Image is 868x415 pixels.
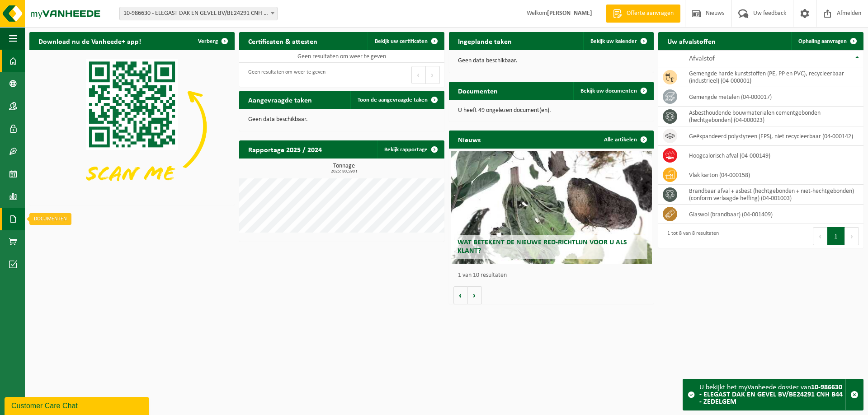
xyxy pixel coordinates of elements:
button: Next [426,66,440,84]
h2: Uw afvalstoffen [658,32,725,50]
td: hoogcalorisch afval (04-000149) [682,146,863,165]
td: gemengde metalen (04-000017) [682,87,863,107]
h3: Tonnage [244,163,444,174]
h2: Rapportage 2025 / 2024 [239,140,331,158]
button: Verberg [191,32,234,50]
button: Volgende [468,286,482,304]
h2: Ingeplande taken [449,32,521,50]
td: Geen resultaten om weer te geven [239,50,444,63]
strong: 10-986630 - ELEGAST DAK EN GEVEL BV/BE24291 CNH B44 - ZEDELGEM [699,384,843,406]
span: Toon de aangevraagde taken [358,97,428,103]
span: 10-986630 - ELEGAST DAK EN GEVEL BV/BE24291 CNH B44 - ZEDELGEM [120,7,277,20]
span: Afvalstof [689,55,715,62]
strong: [PERSON_NAME] [547,10,592,17]
td: brandbaar afval + asbest (hechtgebonden + niet-hechtgebonden) (conform verlaagde heffing) (04-001... [682,185,863,205]
h2: Download nu de Vanheede+ app! [29,32,150,50]
button: Vorige [453,286,468,304]
a: Bekijk uw documenten [573,82,653,100]
span: Bekijk uw certificaten [375,38,428,44]
p: Geen data beschikbaar. [458,58,645,64]
td: asbesthoudende bouwmaterialen cementgebonden (hechtgebonden) (04-000023) [682,107,863,126]
button: Next [845,227,859,245]
div: U bekijkt het myVanheede dossier van [699,379,845,410]
a: Alle artikelen [597,131,653,149]
div: Geen resultaten om weer te geven [244,65,325,85]
a: Toon de aangevraagde taken [350,91,443,109]
a: Bekijk rapportage [377,140,443,159]
span: Ophaling aanvragen [798,38,847,44]
h2: Certificaten & attesten [239,32,326,50]
button: 1 [827,227,845,245]
h2: Aangevraagde taken [239,91,321,108]
button: Previous [813,227,827,245]
p: 1 van 10 resultaten [458,272,650,279]
td: vlak karton (04-000158) [682,165,863,185]
h2: Documenten [449,82,507,99]
span: Bekijk uw kalender [590,38,637,44]
button: Previous [411,66,426,84]
a: Offerte aanvragen [606,5,680,23]
div: 1 tot 8 van 8 resultaten [663,226,719,246]
p: Geen data beschikbaar. [248,117,435,123]
td: geëxpandeerd polystyreen (EPS), niet recycleerbaar (04-000142) [682,126,863,146]
td: gemengde harde kunststoffen (PE, PP en PVC), recycleerbaar (industrieel) (04-000001) [682,67,863,87]
a: Bekijk uw certificaten [368,32,443,50]
a: Bekijk uw kalender [583,32,653,50]
iframe: chat widget [5,395,151,415]
span: Wat betekent de nieuwe RED-richtlijn voor u als klant? [458,239,627,255]
a: Wat betekent de nieuwe RED-richtlijn voor u als klant? [451,151,652,264]
span: 2025: 80,590 t [244,169,444,174]
a: Ophaling aanvragen [791,32,863,50]
span: Bekijk uw documenten [580,88,637,94]
span: Verberg [198,38,218,44]
span: 10-986630 - ELEGAST DAK EN GEVEL BV/BE24291 CNH B44 - ZEDELGEM [119,7,278,20]
td: glaswol (brandbaar) (04-001409) [682,205,863,224]
p: U heeft 49 ongelezen document(en). [458,107,645,114]
span: Offerte aanvragen [624,9,676,18]
img: Download de VHEPlus App [29,50,235,204]
h2: Nieuws [449,131,490,148]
